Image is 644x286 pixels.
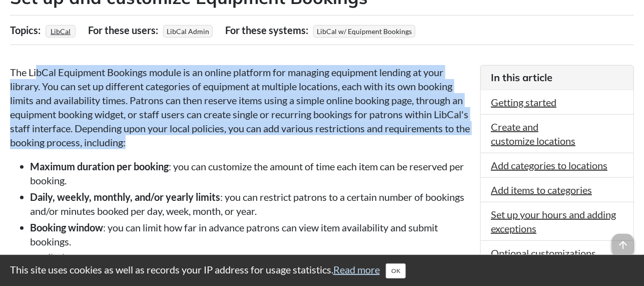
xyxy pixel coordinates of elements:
div: Topics: [10,21,43,40]
a: LibCal [49,24,72,39]
a: Optional customizations [491,247,596,259]
li: : you can limit how far in advance patrons can view item availability and submit bookings. [30,220,470,248]
a: Read more [333,263,380,275]
span: LibCal Admin [163,25,213,38]
div: For these systems: [225,21,311,40]
button: Close [386,263,406,278]
h3: In this article [491,71,623,85]
div: For these users: [88,21,161,40]
strong: Daily, weekly, monthly, and/or yearly limits [30,191,220,203]
span: arrow_upward [612,234,634,256]
li: : designated staff members must approve bookings in a category before they are confirmed. [30,251,470,265]
span: LibCal w/ Equipment Bookings [313,25,415,38]
a: Add categories to locations [491,159,607,171]
p: The LibCal Equipment Bookings module is an online platform for managing equipment lending at your... [10,65,470,149]
a: arrow_upward [612,235,634,247]
strong: Booking window [30,221,103,233]
a: Getting started [491,96,556,108]
strong: Mediation [30,252,76,264]
li: : you can restrict patrons to a certain number of bookings and/or minutes booked per day, week, m... [30,190,470,218]
strong: Maximum duration per booking [30,160,169,172]
a: Create and customize locations [491,121,575,147]
a: Add items to categories [491,184,592,196]
li: : you can customize the amount of time each item can be reserved per booking. [30,159,470,187]
a: Set up your hours and adding exceptions [491,208,616,234]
